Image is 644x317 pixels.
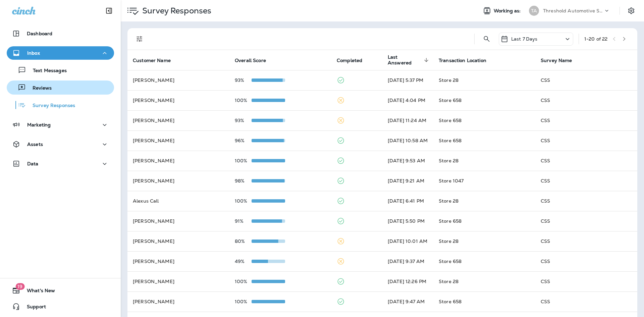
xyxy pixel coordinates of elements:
td: Store 28 [433,151,535,171]
p: Text Messages [26,68,67,74]
td: CSS [535,110,637,130]
span: Last Answered [388,54,422,66]
td: Store 658 [433,90,535,110]
p: Dashboard [27,31,52,36]
button: Search Survey Responses [480,32,493,46]
td: [DATE] 5:37 PM [382,70,433,90]
button: Dashboard [7,27,114,40]
p: Threshold Automotive Service dba Grease Monkey [543,8,603,13]
p: Inbox [27,50,40,56]
td: [DATE] 6:41 PM [382,191,433,211]
td: Store 28 [433,231,535,251]
button: Assets [7,138,114,151]
td: [PERSON_NAME] [127,292,229,312]
p: Data [27,161,39,166]
td: CSS [535,151,637,171]
p: 100% [235,279,252,284]
p: 98% [235,178,252,183]
td: [PERSON_NAME] [127,171,229,191]
td: CSS [535,130,637,151]
td: [DATE] 9:37 AM [382,251,433,271]
p: Assets [27,142,43,147]
p: Reviews [26,85,52,92]
td: CSS [535,251,637,271]
span: Overall Score [235,57,275,63]
p: 80% [235,239,252,244]
td: CSS [535,271,637,292]
span: Customer Name [133,57,179,63]
p: Survey Responses [140,6,211,16]
p: 100% [235,98,252,103]
button: Settings [625,5,637,17]
button: Data [7,157,114,170]
button: Filters [133,32,146,46]
td: [DATE] 5:50 PM [382,211,433,231]
p: 100% [235,198,252,204]
td: CSS [535,171,637,191]
td: [DATE] 9:53 AM [382,151,433,171]
p: 91% [235,218,252,224]
span: Transaction Location [439,58,486,63]
p: 49% [235,259,252,264]
td: [PERSON_NAME] [127,110,229,130]
span: Last Answered [388,54,431,66]
button: Text Messages [7,63,114,77]
td: [PERSON_NAME] [127,90,229,110]
td: [DATE] 11:24 AM [382,110,433,130]
td: Store 28 [433,271,535,292]
td: Store 1047 [433,171,535,191]
button: Support [7,300,114,313]
div: 1 - 20 of 22 [584,36,607,42]
p: 93% [235,77,252,83]
td: Store 658 [433,110,535,130]
td: CSS [535,231,637,251]
p: 96% [235,138,252,143]
td: [DATE] 10:58 AM [382,130,433,151]
p: Last 7 Days [511,36,538,42]
td: Store 658 [433,292,535,312]
td: CSS [535,191,637,211]
td: Store 658 [433,211,535,231]
p: 100% [235,299,252,304]
p: 100% [235,158,252,163]
td: [DATE] 9:21 AM [382,171,433,191]
td: [DATE] 10:01 AM [382,231,433,251]
p: Marketing [27,122,51,127]
td: Store 658 [433,251,535,271]
span: Support [20,304,46,312]
p: 93% [235,118,252,123]
span: Survey Name [541,58,572,63]
p: Survey Responses [26,103,75,109]
td: [PERSON_NAME] [127,211,229,231]
td: [PERSON_NAME] [127,231,229,251]
td: CSS [535,90,637,110]
button: Survey Responses [7,98,114,112]
td: Store 28 [433,70,535,90]
button: Collapse Sidebar [100,4,118,17]
button: Inbox [7,46,114,60]
td: Store 28 [433,191,535,211]
td: [DATE] 12:26 PM [382,271,433,292]
td: CSS [535,292,637,312]
td: CSS [535,211,637,231]
span: 19 [15,283,24,290]
span: Completed [337,57,371,63]
td: [PERSON_NAME] [127,271,229,292]
span: Overall Score [235,58,266,63]
td: [PERSON_NAME] [127,251,229,271]
td: CSS [535,70,637,90]
span: What's New [20,288,55,296]
span: Working as: [494,8,522,14]
span: Customer Name [133,58,171,63]
td: Store 658 [433,130,535,151]
span: Completed [337,58,362,63]
td: [PERSON_NAME] [127,151,229,171]
td: [PERSON_NAME] [127,130,229,151]
span: Survey Name [541,57,581,63]
span: Transaction Location [439,57,495,63]
td: [DATE] 9:47 AM [382,292,433,312]
button: Reviews [7,81,114,95]
td: Alexus Call [127,191,229,211]
div: TA [529,6,539,16]
button: Marketing [7,118,114,131]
